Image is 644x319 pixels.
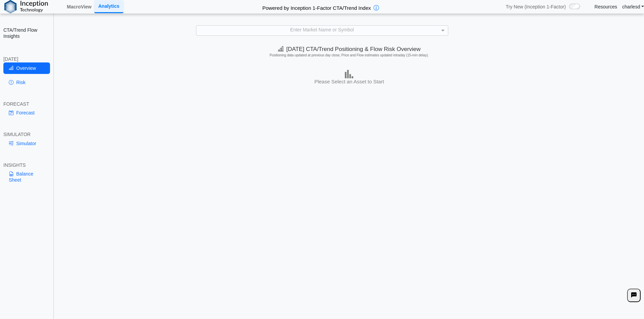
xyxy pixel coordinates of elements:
[196,26,448,35] div: Enter Market Name or Symbol
[3,131,50,137] div: SIMULATOR
[64,1,94,12] a: MacroView
[595,4,617,10] a: Resources
[3,56,50,62] div: [DATE]
[3,162,50,168] div: INSIGHTS
[3,77,50,88] a: Risk
[56,78,642,85] h3: Please Select an Asset to Start
[260,2,374,11] h2: Powered by Inception 1-Factor CTA/Trend Index
[622,4,644,10] a: charlesd
[3,101,50,107] div: FORECAST
[3,27,50,39] h2: CTA/Trend Flow Insights
[506,4,566,10] span: Try New (Inception 1-Factor)
[57,53,641,57] h5: Positioning data updated at previous day close; Price and Flow estimates updated intraday (15-min...
[94,0,123,13] a: Analytics
[3,107,50,118] a: Forecast
[345,70,353,78] img: bar-chart.png
[278,46,421,52] span: [DATE] CTA/Trend Positioning & Flow Risk Overview
[3,62,50,74] a: Overview
[3,168,50,186] a: Balance Sheet
[3,138,50,149] a: Simulator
